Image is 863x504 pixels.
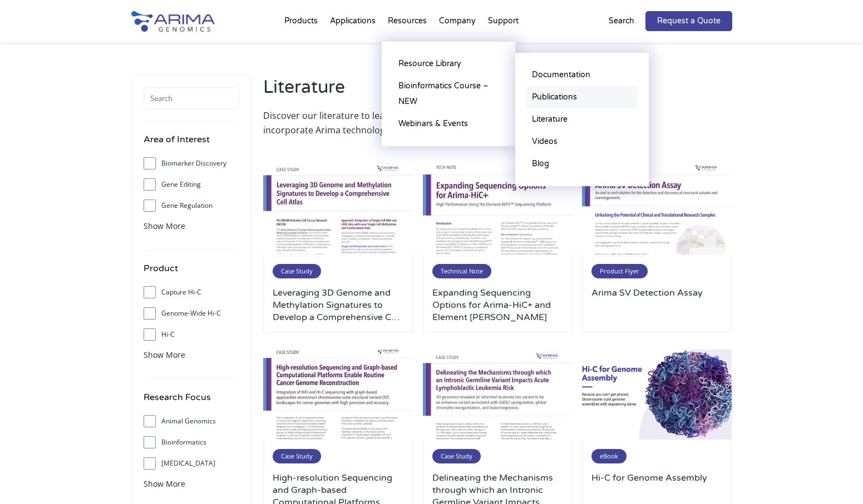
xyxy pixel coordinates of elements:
a: Literature [526,108,638,131]
p: Discover our literature to learn how you can incorporate Arima technology into your research. [263,108,492,137]
img: Arima-Genomics-logo [131,11,215,32]
a: Expanding Sequencing Options for Arima-HiC+ and Element [PERSON_NAME] [432,287,564,323]
img: Image_Case-Study_Delineating-the-Mechanisms-through-which-an-Intronic-Germline-Variant-Impacts-Ac... [423,350,573,440]
span: Case Study [273,449,321,463]
h4: Product [144,261,239,284]
span: Case Study [432,449,481,463]
h2: Literature [263,75,492,108]
a: Publications [526,86,638,108]
label: Biomarker Discovery [144,155,239,172]
label: [MEDICAL_DATA] [144,455,239,472]
a: Webinars & Events [393,113,504,135]
span: Technical Note [432,264,491,278]
label: Gene Regulation [144,197,239,214]
label: Bioinformatics [144,434,239,451]
h4: Area of Interest [144,132,239,155]
span: Show More [144,221,185,231]
a: Leveraging 3D Genome and Methylation Signatures to Develop a Comprehensive Cell Atlas [273,287,404,323]
span: eBook [591,449,627,463]
img: Leveraging-3D-Genome-and-Methylation-Signatures-500x300.png [263,165,413,255]
img: Image-Ebook-Hi-C-for-Genome-Assembly-500x300.jpg [582,350,732,440]
a: Request a Quote [645,11,732,31]
a: Blog [526,153,638,175]
img: Image_Case-study_High-resolution-Sequencing-and-Graph-based-Computational-Platforms-Enable-Routin... [263,350,413,440]
span: Show More [144,478,185,489]
a: Bioinformatics Course – NEW [393,75,504,113]
input: Search [144,87,239,109]
label: Animal Genomics [144,413,239,430]
a: Documentation [526,64,638,86]
span: Product Flyer [591,264,648,278]
label: Gene Editing [144,176,239,193]
a: Arima SV Detection Assay [591,287,723,323]
img: Arima-SV-Detection-Assay-500x300.png [582,165,732,255]
label: Hi-C [144,326,239,343]
span: Case Study [273,264,321,278]
h4: Research Focus [144,390,239,413]
span: Show More [144,350,185,360]
a: Videos [526,131,638,153]
p: Search [609,14,634,28]
label: Genome-Wide Hi-C [144,305,239,322]
a: Resource Library [393,53,504,75]
label: Capture Hi-C [144,284,239,301]
img: Expanding-Sequencing-Options-500x300.png [423,165,573,255]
